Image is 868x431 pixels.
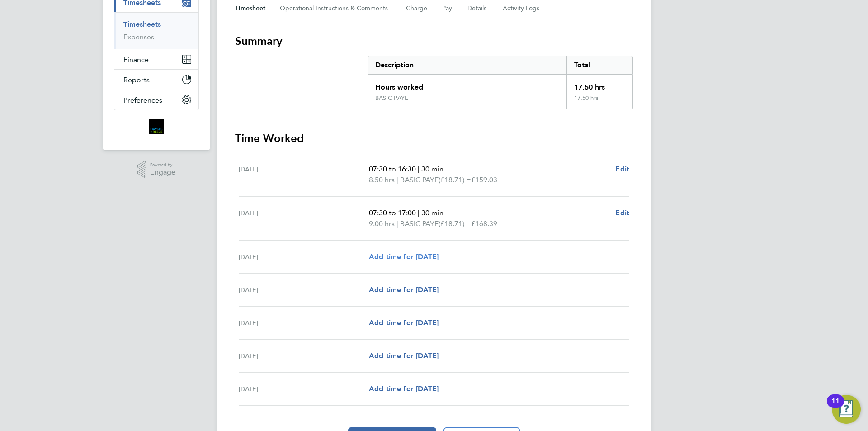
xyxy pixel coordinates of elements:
a: Go to home page [114,119,199,134]
h3: Time Worked [235,131,633,146]
div: Timesheets [114,12,198,49]
div: [DATE] [239,284,369,295]
span: 30 min [421,208,443,217]
div: 17.50 hrs [566,75,632,95]
span: £159.03 [471,175,497,184]
button: Open Resource Center, 11 new notifications [832,395,861,424]
div: [DATE] [239,317,369,328]
div: Hours worked [368,75,566,95]
button: Preferences [114,90,198,110]
div: Summary [368,56,633,109]
span: Add time for [DATE] [369,351,439,360]
span: Edit [615,208,629,217]
div: 11 [831,401,840,413]
a: Expenses [123,33,154,41]
span: Add time for [DATE] [369,384,439,393]
span: 30 min [421,165,443,173]
span: Finance [123,55,149,64]
span: Add time for [DATE] [369,318,439,327]
span: BASIC PAYE [400,175,439,185]
span: | [418,208,420,217]
div: [DATE] [239,350,369,361]
span: | [396,219,398,228]
h3: Summary [235,34,633,48]
span: Engage [150,169,175,176]
a: Add time for [DATE] [369,251,439,262]
span: (£18.71) = [439,175,471,184]
span: 07:30 to 17:00 [369,208,416,217]
div: Description [368,56,566,74]
span: 9.00 hrs [369,219,395,228]
span: Reports [123,76,150,84]
span: Add time for [DATE] [369,285,439,294]
div: 17.50 hrs [566,95,632,109]
button: Finance [114,49,198,69]
a: Timesheets [123,20,161,28]
a: Add time for [DATE] [369,384,439,394]
span: Powered by [150,161,175,169]
div: BASIC PAYE [375,95,408,102]
span: Edit [615,165,629,173]
a: Add time for [DATE] [369,284,439,295]
a: Edit [615,208,629,218]
div: [DATE] [239,384,369,394]
div: [DATE] [239,251,369,262]
div: [DATE] [239,208,369,229]
span: Add time for [DATE] [369,252,439,261]
a: Powered byEngage [137,161,176,178]
span: 8.50 hrs [369,175,395,184]
a: Edit [615,164,629,175]
span: BASIC PAYE [400,218,439,229]
a: Add time for [DATE] [369,317,439,328]
button: Reports [114,70,198,90]
span: 07:30 to 16:30 [369,165,416,173]
span: | [418,165,420,173]
span: | [396,175,398,184]
div: Total [566,56,632,74]
a: Add time for [DATE] [369,350,439,361]
span: £168.39 [471,219,497,228]
span: Preferences [123,96,162,104]
img: bromak-logo-retina.png [149,119,164,134]
div: [DATE] [239,164,369,185]
span: (£18.71) = [439,219,471,228]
